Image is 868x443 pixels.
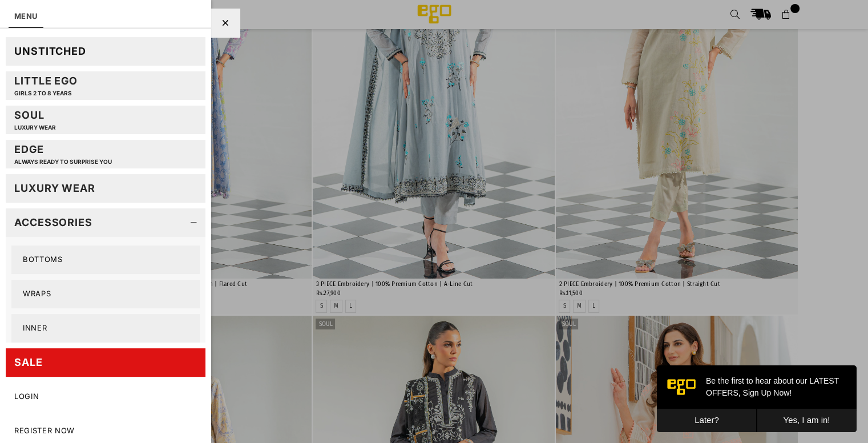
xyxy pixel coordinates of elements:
a: Bottoms [11,245,200,274]
a: SALE [6,348,205,377]
p: Always ready to surprise you [14,158,112,166]
button: Yes, I am in! [100,43,200,67]
div: EDGE [14,143,112,165]
div: Close Menu [211,9,240,37]
div: Accessories [14,216,92,229]
a: Little EGOGIRLS 2 TO 8 YEARS [6,71,205,100]
a: MENU [14,11,38,21]
a: EDGEAlways ready to surprise you [6,140,205,168]
div: Little EGO [14,74,78,96]
p: LUXURY WEAR [14,124,56,131]
div: Unstitched [14,45,86,58]
a: Accessories [6,208,205,237]
div: LUXURY WEAR [14,182,95,195]
div: SALE [14,356,43,369]
a: Unstitched [6,37,205,66]
a: SoulLUXURY WEAR [6,106,205,134]
a: LOGIN [6,382,205,411]
a: Wraps [11,280,200,308]
iframe: webpush-onsite [657,365,857,432]
a: Inner [11,314,200,343]
p: GIRLS 2 TO 8 YEARS [14,90,78,97]
div: Soul [14,108,56,131]
a: LUXURY WEAR [6,174,205,203]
